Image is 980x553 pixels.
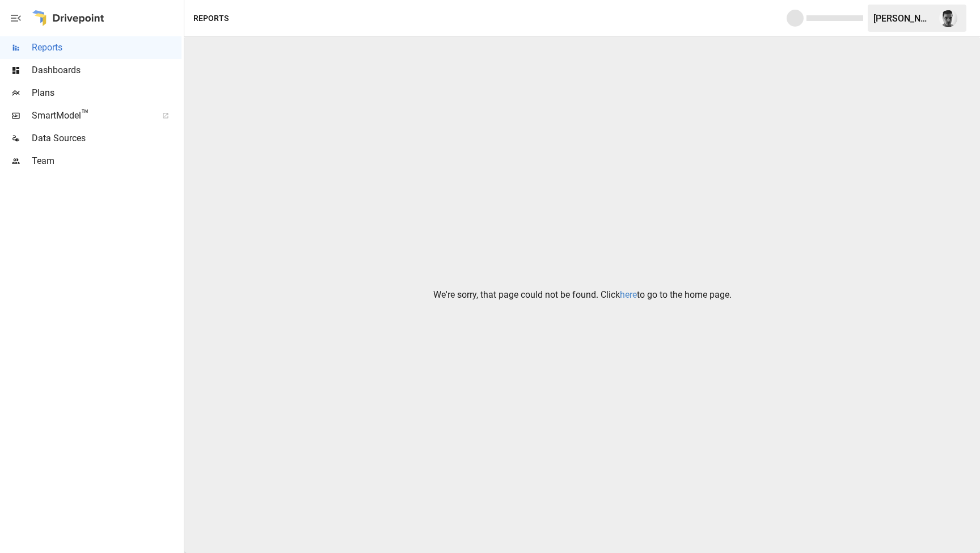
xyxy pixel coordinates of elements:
div: [PERSON_NAME] [873,13,932,24]
button: Lucas Nofal [932,2,964,34]
span: ™ [81,107,89,121]
span: Plans [32,86,181,100]
span: Dashboards [32,64,181,77]
a: here [620,289,637,300]
span: Team [32,154,181,168]
img: Lucas Nofal [939,9,957,27]
span: SmartModel [32,109,150,123]
span: Data Sources [32,132,181,145]
p: We're sorry, that page could not be found. Click to go to the home page. [433,288,732,302]
span: Reports [32,41,181,54]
